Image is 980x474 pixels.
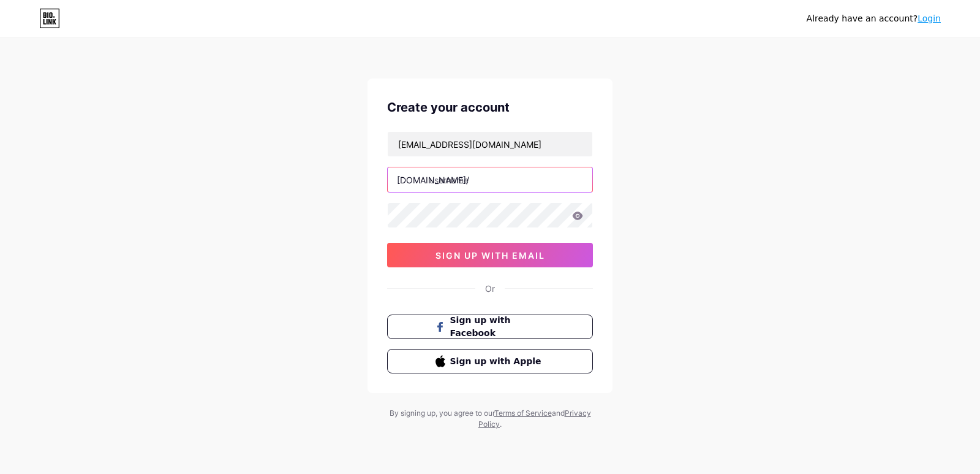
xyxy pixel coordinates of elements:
[450,314,545,340] span: Sign up with Facebook
[485,282,495,295] div: Or
[387,349,593,373] button: Sign up with Apple
[388,167,592,192] input: username
[807,12,941,25] div: Already have an account?
[450,355,545,368] span: Sign up with Apple
[388,132,592,156] input: Email
[387,98,593,117] div: Create your account
[387,243,593,267] button: sign up with email
[435,250,545,261] span: sign up with email
[387,315,593,339] button: Sign up with Facebook
[918,13,941,23] a: Login
[397,174,469,186] div: [DOMAIN_NAME]/
[494,408,552,418] a: Terms of Service
[386,408,594,430] div: By signing up, you agree to our and .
